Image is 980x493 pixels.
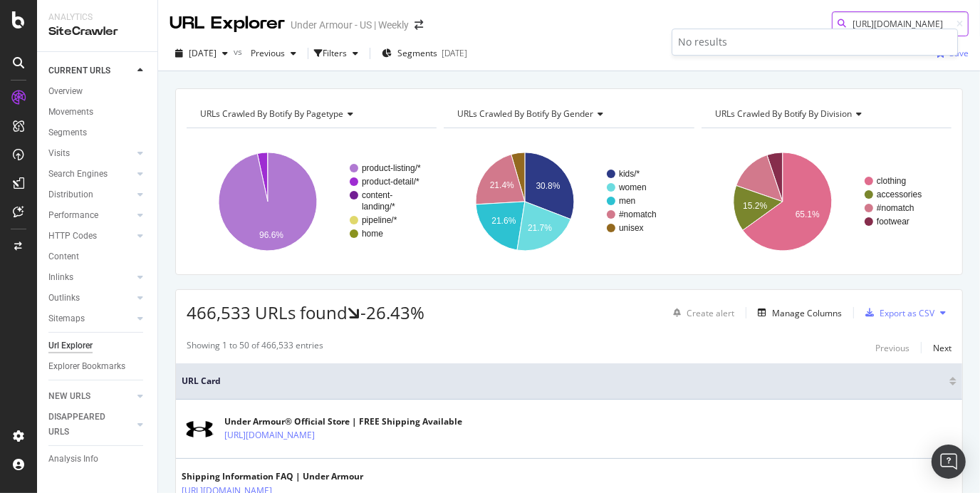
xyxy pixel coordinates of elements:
[880,307,934,319] div: Export as CSV
[291,18,409,32] div: Under Armour - US | Weekly
[360,301,424,325] div: -26.43%
[933,339,952,356] button: Next
[48,270,133,285] a: Inlinks
[415,20,423,30] div: arrow-right-arrow-left
[245,42,302,65] button: Previous
[528,223,552,233] text: 21.7%
[187,339,323,356] div: Showing 1 to 50 of 466,533 entries
[442,47,467,59] div: [DATE]
[48,24,146,40] div: SiteCrawler
[182,420,217,438] img: main image
[314,42,364,65] button: Filters
[170,42,234,65] button: [DATE]
[795,209,819,219] text: 65.1%
[875,339,909,356] button: Previous
[619,223,644,233] text: unisex
[48,167,133,182] a: Search Engines
[48,291,133,306] a: Outlinks
[715,108,853,120] span: URLs Crawled By Botify By division
[187,140,434,264] svg: A chart.
[259,230,283,240] text: 96.6%
[200,108,343,120] span: URLs Crawled By Botify By pagetype
[362,229,383,239] text: home
[397,47,437,59] span: Segments
[492,216,516,226] text: 21.6%
[536,181,561,191] text: 30.8%
[48,452,98,467] div: Analysis Info
[48,270,73,285] div: Inlinks
[743,201,767,211] text: 15.2%
[667,301,734,324] button: Create alert
[860,301,934,324] button: Export as CSV
[362,163,421,173] text: product-listing/*
[362,190,392,200] text: content-
[832,11,969,36] input: Find a URL
[48,389,90,404] div: NEW URLS
[48,187,93,202] div: Distribution
[48,338,147,353] a: Url Explorer
[877,176,906,186] text: clothing
[48,291,80,306] div: Outlinks
[772,307,842,319] div: Manage Columns
[752,304,842,321] button: Manage Columns
[48,229,133,244] a: HTTP Codes
[362,215,397,225] text: pipeline/*
[48,146,133,161] a: Visits
[48,125,87,140] div: Segments
[949,47,969,59] div: Save
[618,182,647,192] text: women
[48,105,147,120] a: Movements
[189,47,217,59] span: 2025 Sep. 25th
[48,63,133,78] a: CURRENT URLS
[457,108,593,120] span: URLs Crawled By Botify By gender
[48,229,97,244] div: HTTP Codes
[245,47,285,59] span: Previous
[48,208,133,223] a: Performance
[48,311,133,326] a: Sitemaps
[323,47,347,59] div: Filters
[933,342,952,354] div: Next
[362,202,395,212] text: landing/*
[48,146,70,161] div: Visits
[490,180,514,190] text: 21.4%
[182,375,946,388] span: URL Card
[48,249,147,264] a: Content
[48,359,147,374] a: Explorer Bookmarks
[48,63,110,78] div: CURRENT URLS
[48,359,125,374] div: Explorer Bookmarks
[48,11,146,24] div: Analytics
[187,301,348,324] span: 466,533 URLs found
[48,338,93,353] div: Url Explorer
[454,103,681,125] h4: URLs Crawled By Botify By gender
[712,103,939,125] h4: URLs Crawled By Botify By division
[48,410,133,440] a: DISAPPEARED URLS
[170,11,285,36] div: URL Explorer
[877,190,922,199] text: accessories
[932,445,966,479] div: Open Intercom Messenger
[875,342,909,354] div: Previous
[224,415,462,428] div: Under Armour® Official Store | FREE Shipping Available
[619,169,640,179] text: kids/*
[48,105,93,120] div: Movements
[444,140,691,264] svg: A chart.
[376,42,473,65] button: Segments[DATE]
[362,177,419,187] text: product-detail/*
[877,203,914,213] text: #nomatch
[678,35,952,49] div: No results
[224,428,315,442] a: [URL][DOMAIN_NAME]
[702,140,949,264] svg: A chart.
[48,84,83,99] div: Overview
[48,249,79,264] div: Content
[48,452,147,467] a: Analysis Info
[619,209,657,219] text: #nomatch
[48,187,133,202] a: Distribution
[48,311,85,326] div: Sitemaps
[877,217,909,227] text: footwear
[619,196,635,206] text: men
[48,84,147,99] a: Overview
[197,103,424,125] h4: URLs Crawled By Botify By pagetype
[48,389,133,404] a: NEW URLS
